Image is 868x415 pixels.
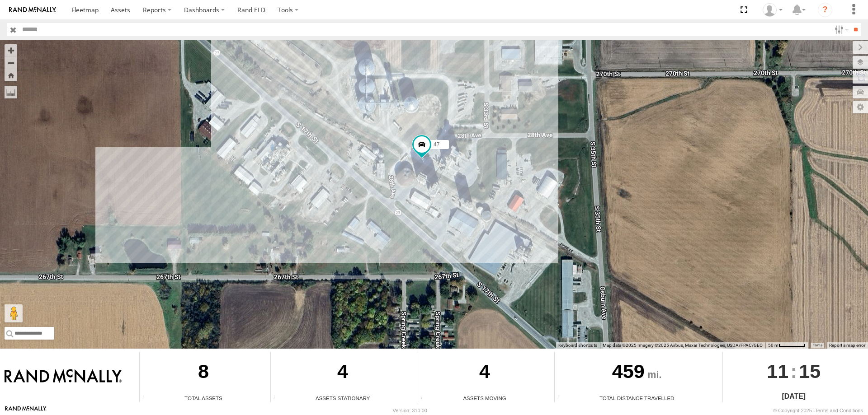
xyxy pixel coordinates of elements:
[418,395,432,402] div: Total number of assets current in transit.
[393,408,427,413] div: Version: 310.00
[723,391,865,402] div: [DATE]
[418,394,551,402] div: Assets Moving
[140,395,153,402] div: Total number of Enabled Assets
[831,23,850,36] label: Search Filter Options
[558,342,597,349] button: Keyboard shortcuts
[9,7,56,13] img: rand-logo.svg
[271,395,284,402] div: Total number of assets current stationary.
[271,394,415,402] div: Assets Stationary
[813,343,822,347] a: Terms (opens in new tab)
[140,394,267,402] div: Total Assets
[799,352,821,391] span: 15
[5,304,23,322] button: Drag Pegman onto the map to open Street View
[603,343,763,348] span: Map data ©2025 Imagery ©2025 Airbus, Maxar Technologies, USDA/FPAC/GEO
[5,406,47,415] a: Visit our Website
[723,352,865,391] div: :
[271,352,415,394] div: 4
[829,343,865,348] a: Report a map error
[5,369,122,384] img: Rand McNally
[767,352,788,391] span: 11
[434,141,439,148] span: 47
[5,44,17,56] button: Zoom in
[768,343,778,348] span: 50 m
[418,352,551,394] div: 4
[555,395,568,402] div: Total distance travelled by all assets within specified date range and applied filters
[818,3,832,17] i: ?
[773,408,863,413] div: © Copyright 2025 -
[555,352,719,394] div: 459
[759,3,786,17] div: Chase Tanke
[5,56,17,69] button: Zoom out
[140,352,267,394] div: 8
[765,342,808,349] button: Map Scale: 50 m per 56 pixels
[853,101,868,113] label: Map Settings
[5,86,17,98] label: Measure
[555,394,719,402] div: Total Distance Travelled
[5,69,17,81] button: Zoom Home
[815,408,863,413] a: Terms and Conditions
